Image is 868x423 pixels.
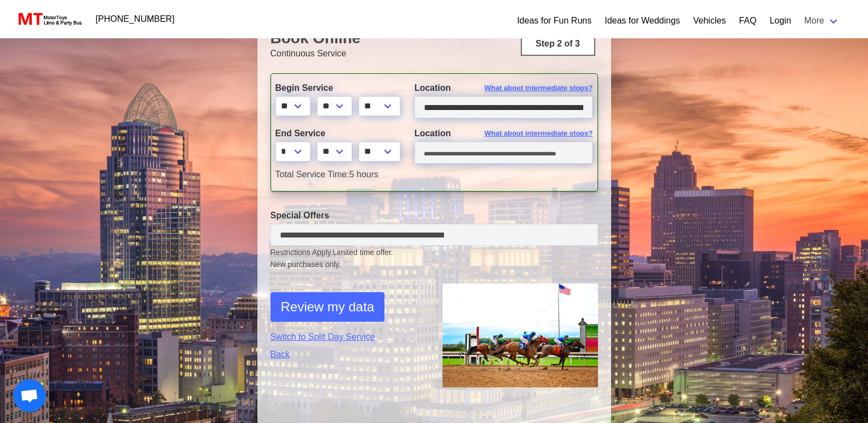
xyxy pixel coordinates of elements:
label: Special Offers [271,209,598,222]
a: Ideas for Weddings [605,14,680,27]
span: Location [415,129,451,138]
span: New purchases only. [271,259,598,270]
img: 1.png [442,283,598,387]
img: MotorToys Logo [15,11,83,27]
span: What about intermediate stops? [485,83,593,94]
p: Continuous Service [271,47,598,60]
span: Total Service Time: [275,170,349,179]
p: Step 2 of 3 [526,37,590,50]
a: Vehicles [693,14,726,27]
small: Restrictions Apply. [271,248,598,270]
span: What about intermediate stops? [485,128,593,139]
div: 5 hours [267,168,601,181]
span: Limited time offer. [333,247,393,258]
span: Review my data [281,297,375,317]
span: Location [415,83,451,92]
a: Switch to Split Day Service [271,331,426,344]
label: Begin Service [275,82,398,95]
a: Login [769,14,791,27]
a: [PHONE_NUMBER] [89,8,181,30]
a: More [798,10,846,32]
label: End Service [275,127,398,140]
button: Review my data [271,292,385,322]
a: Back [271,348,426,361]
a: Ideas for Fun Runs [517,14,591,27]
a: FAQ [739,14,756,27]
div: Open chat [13,379,46,412]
